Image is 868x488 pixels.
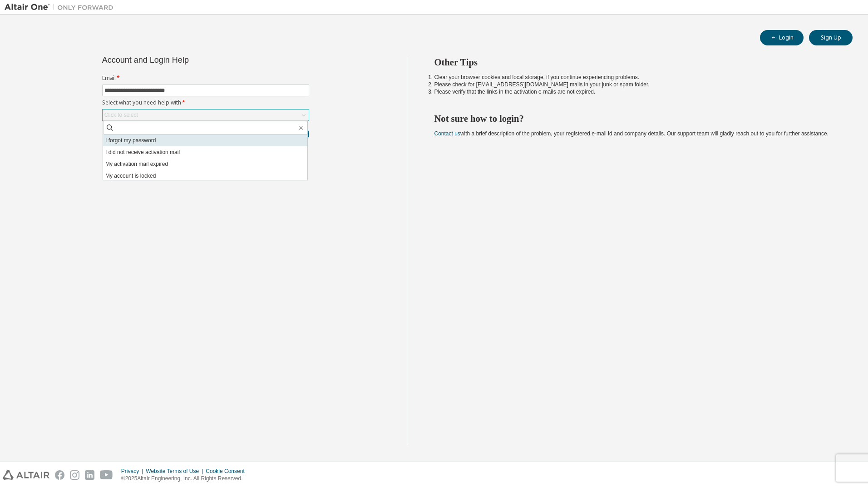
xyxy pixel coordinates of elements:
a: Contact us [434,130,460,137]
li: Please check for [EMAIL_ADDRESS][DOMAIN_NAME] mails in your junk or spam folder. [434,81,837,88]
h2: Not sure how to login? [434,113,837,124]
li: Clear your browser cookies and local storage, if you continue experiencing problems. [434,74,837,81]
img: linkedin.svg [85,470,94,480]
span: with a brief description of the problem, your registered e-mail id and company details. Our suppo... [434,130,829,137]
img: instagram.svg [70,470,79,480]
img: Altair One [5,3,118,12]
img: facebook.svg [55,470,64,480]
div: Cookie Consent [206,468,250,475]
li: Please verify that the links in the activation e-mails are not expired. [434,88,837,95]
li: I forgot my password [103,134,307,146]
div: Account and Login Help [102,56,268,64]
button: Sign Up [809,30,853,45]
img: youtube.svg [100,470,113,480]
img: altair_logo.svg [3,470,49,480]
p: © 2025 Altair Engineering, Inc. All Rights Reserved. [121,475,250,483]
label: Email [102,75,309,82]
div: Website Terms of Use [146,468,206,475]
h2: Other Tips [434,56,837,68]
label: Select what you need help with [102,99,309,106]
div: Click to select [104,111,138,119]
div: Click to select [103,110,309,120]
div: Privacy [121,468,146,475]
button: Login [760,30,804,45]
